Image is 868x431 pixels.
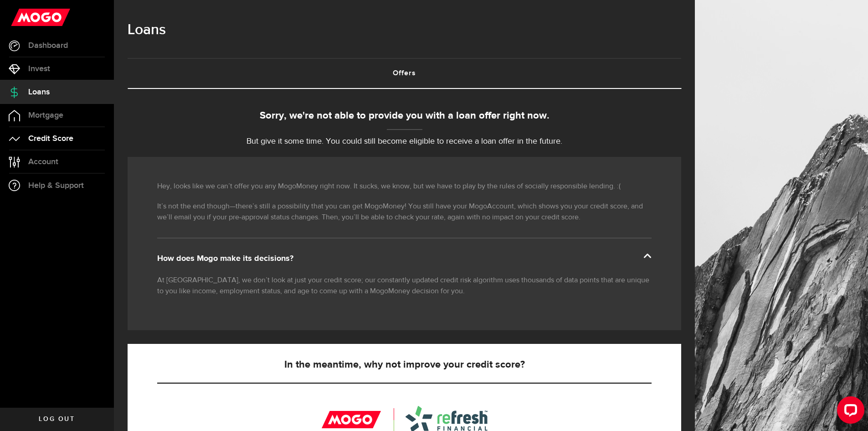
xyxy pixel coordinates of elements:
span: Credit Score [28,135,73,143]
h1: Loans [128,18,681,42]
div: Sorry, we're not able to provide you with a loan offer right now. [128,109,681,124]
a: Offers [128,59,681,88]
span: Invest [28,65,50,73]
iframe: LiveChat chat widget [830,393,868,431]
span: Dashboard [28,42,68,50]
div: How does Mogo make its decisions? [157,253,652,264]
ul: Tabs Navigation [128,58,681,89]
p: But give it some time. You could still become eligible to receive a loan offer in the future. [128,135,681,148]
span: Help & Support [28,182,84,190]
h5: In the meantime, why not improve your credit score? [157,359,652,370]
p: At [GEOGRAPHIC_DATA], we don’t look at just your credit score; our constantly updated credit risk... [157,275,652,297]
span: Loans [28,88,50,96]
span: Mortgage [28,111,63,119]
p: It’s not the end though—there’s still a possibility that you can get MogoMoney! You still have yo... [157,201,652,223]
span: Log out [39,416,75,422]
span: Account [28,158,58,166]
p: Hey, looks like we can’t offer you any MogoMoney right now. It sucks, we know, but we have to pla... [157,181,652,192]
